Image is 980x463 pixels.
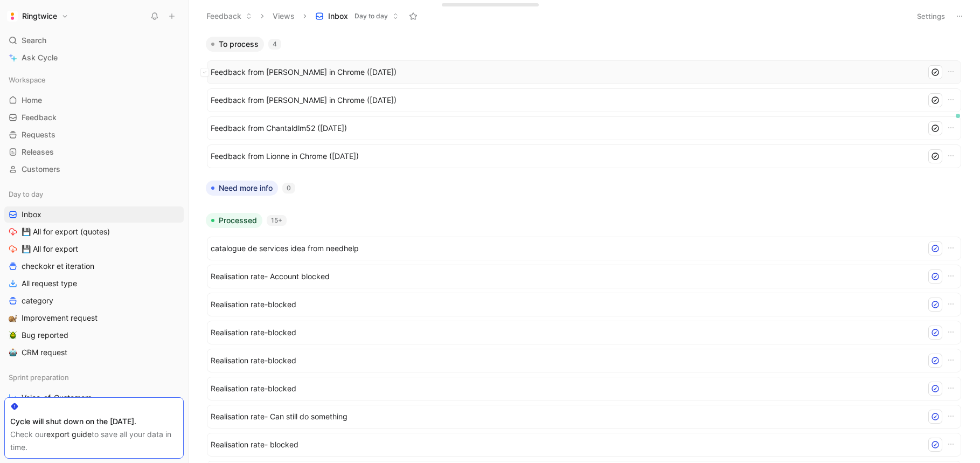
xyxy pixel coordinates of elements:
a: export guide [46,430,92,439]
span: Inbox [328,11,348,22]
span: Feedback from [PERSON_NAME] in Chrome ([DATE]) [211,94,922,107]
a: Realisation rate-blocked [207,349,961,372]
span: 💾 All for export (quotes) [22,226,110,237]
a: Requests [4,127,184,143]
button: InboxDay to day [310,8,404,24]
span: Realisation rate-blocked [211,298,918,311]
button: 🪲 [6,329,19,342]
a: Realisation rate-blocked [207,321,961,344]
a: Releases [4,144,184,160]
span: Search [22,34,46,47]
div: 4 [268,39,281,50]
span: All request type [22,278,77,289]
button: Views [268,8,300,24]
span: Feedback from [PERSON_NAME] in Chrome ([DATE]) [211,66,922,79]
span: Sprint preparation [9,372,69,383]
a: Inbox [4,206,184,223]
span: Realisation rate-blocked [211,354,918,367]
span: Requests [22,129,55,140]
button: Feedback [201,8,257,24]
span: Improvement request [22,313,98,323]
span: Need more info [219,183,273,194]
div: Sprint preparation [4,369,184,385]
span: Home [22,95,42,106]
button: RingtwiceRingtwice [4,9,71,24]
a: 💾 All for export (quotes) [4,224,184,240]
span: Realisation rate- Can still do something [211,410,918,423]
a: Customers [4,161,184,177]
a: Realisation rate- blocked [207,433,961,457]
span: Bug reported [22,330,68,341]
div: 0 [282,183,295,194]
span: Realisation rate-blocked [211,326,918,339]
div: Day to day [4,186,184,202]
a: Voice-of-Customers [4,390,184,406]
span: checkokr et iteration [22,261,94,272]
a: Home [4,92,184,108]
a: catalogue de services idea from needhelp [207,237,961,260]
img: 🤖 [9,348,17,357]
div: Need more info0 [201,181,967,204]
div: Sprint preparationVoice-of-CustomersPlan in the sprint♟️Candidate for next sprint🤖Grooming [4,369,184,458]
span: Feedback from Lionne in Chrome ([DATE]) [211,150,922,163]
a: Realisation rate-blocked [207,293,961,316]
span: catalogue de services idea from needhelp [211,242,918,255]
a: Feedback from Chantaldlm52 ([DATE]) [207,116,961,140]
a: Realisation rate- Account blocked [207,265,961,288]
div: Check our to save all your data in time. [10,428,178,454]
span: Day to day [9,189,43,199]
div: To process4 [201,37,967,172]
button: Settings [912,9,950,24]
h1: Ringtwice [22,11,57,21]
span: Releases [22,147,54,157]
div: Workspace [4,72,184,88]
span: Customers [22,164,60,175]
a: category [4,293,184,309]
a: Feedback from [PERSON_NAME] in Chrome ([DATE]) [207,88,961,112]
span: Workspace [9,74,46,85]
div: Cycle will shut down on the [DATE]. [10,415,178,428]
span: To process [219,39,259,50]
span: Realisation rate- blocked [211,438,918,451]
span: Realisation rate-blocked [211,382,918,395]
span: Processed [219,215,257,226]
button: To process [206,37,264,52]
span: Feedback from Chantaldlm52 ([DATE]) [211,122,922,135]
button: 🐌 [6,312,19,324]
a: checkokr et iteration [4,258,184,274]
span: category [22,295,53,306]
a: Realisation rate-blocked [207,377,961,400]
a: Feedback [4,109,184,126]
span: Realisation rate- Account blocked [211,270,918,283]
div: 15+ [267,215,287,226]
span: Day to day [355,11,388,22]
a: Ask Cycle [4,50,184,66]
a: 💾 All for export [4,241,184,257]
button: Processed [206,213,262,228]
img: 🪲 [9,331,17,340]
a: Feedback from [PERSON_NAME] in Chrome ([DATE]) [207,60,961,84]
span: Ask Cycle [22,51,58,64]
span: Feedback [22,112,57,123]
button: 🤖 [6,346,19,359]
button: Need more info [206,181,278,196]
div: Search [4,32,184,49]
span: CRM request [22,347,67,358]
span: Voice-of-Customers [22,392,92,403]
a: 🐌Improvement request [4,310,184,326]
div: Day to dayInbox💾 All for export (quotes)💾 All for exportcheckokr et iterationAll request typecate... [4,186,184,361]
a: All request type [4,275,184,292]
span: Inbox [22,209,41,220]
a: Realisation rate- Can still do something [207,405,961,429]
a: Feedback from Lionne in Chrome ([DATE]) [207,144,961,168]
a: 🤖CRM request [4,344,184,361]
img: Ringtwice [7,11,18,22]
span: 💾 All for export [22,244,78,254]
img: 🐌 [9,314,17,322]
a: 🪲Bug reported [4,327,184,343]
